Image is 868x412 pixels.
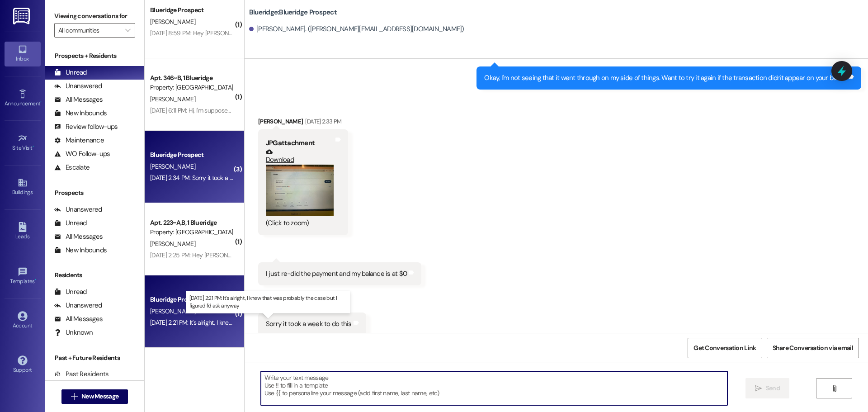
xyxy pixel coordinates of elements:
[150,240,195,248] span: [PERSON_NAME]
[5,353,41,377] a: Support
[54,149,110,159] div: WO Follow-ups
[54,68,87,77] div: Unread
[773,343,853,353] span: Share Conversation via email
[54,136,104,145] div: Maintenance
[54,9,135,23] label: Viewing conversations for
[767,338,859,358] button: Share Conversation via email
[766,384,780,393] span: Send
[40,99,42,105] span: •
[745,378,789,398] button: Send
[150,150,234,160] div: Blueridge Prospect
[484,73,847,83] div: Okay, I'm not seeing that it went through on my side of things. Want to try it again if the trans...
[81,392,118,401] span: New Message
[249,8,337,17] b: Blueridge: Blueridge Prospect
[150,29,527,37] div: [DATE] 8:59 PM: Hey [PERSON_NAME]! I have a couple more questions. One, what size is the bed in t...
[688,338,762,358] button: Get Conversation Link
[5,264,41,289] a: Templates •
[54,232,103,242] div: All Messages
[54,81,102,91] div: Unanswered
[266,148,334,164] a: Download
[266,138,315,147] b: JPG attachment
[5,42,41,66] a: Inbox
[5,175,41,199] a: Buildings
[33,143,34,150] span: •
[150,18,195,26] span: [PERSON_NAME]
[5,219,41,244] a: Leads
[35,277,36,283] span: •
[54,369,109,379] div: Past Residents
[61,389,128,404] button: New Message
[150,5,234,15] div: Blueridge Prospect
[5,131,41,155] a: Site Visit •
[13,8,32,24] img: ResiDesk Logo
[150,218,234,227] div: Apt. 223~A,B, 1 Blueridge
[693,343,756,353] span: Get Conversation Link
[831,385,838,392] i: 
[54,218,87,228] div: Unread
[5,308,41,333] a: Account
[58,23,121,38] input: All communities
[54,301,102,310] div: Unanswered
[54,109,107,118] div: New Inbounds
[54,122,118,132] div: Review follow-ups
[150,95,195,103] span: [PERSON_NAME]
[150,227,234,237] div: Property: [GEOGRAPHIC_DATA]
[54,95,103,104] div: All Messages
[54,328,93,337] div: Unknown
[54,205,102,214] div: Unanswered
[189,294,347,310] p: [DATE] 2:21 PM: It's alright, I knew that was probably the case but I figured I'd ask anyway
[150,83,234,92] div: Property: [GEOGRAPHIC_DATA]
[45,270,144,280] div: Residents
[54,246,107,255] div: New Inbounds
[54,163,90,172] div: Escalate
[45,353,144,363] div: Past + Future Residents
[45,51,144,61] div: Prospects + Residents
[54,314,103,324] div: All Messages
[150,73,234,83] div: Apt. 346~B, 1 Blueridge
[266,218,334,228] div: (Click to zoom)
[150,295,234,304] div: Blueridge Prospect
[303,117,341,126] div: [DATE] 2:33 PM
[266,165,334,216] button: Zoom image
[755,385,762,392] i: 
[54,287,87,297] div: Unread
[45,188,144,198] div: Prospects
[150,106,662,114] div: [DATE] 6:11 PM: Hi, I'm supposed to be transferring to 102 from 346 and was told I should be able...
[71,393,78,400] i: 
[150,251,508,259] div: [DATE] 2:25 PM: Hey [PERSON_NAME]! I know you're busy, but I was just wondering when you think I ...
[266,319,352,329] div: Sorry it took a week to do this
[249,24,464,34] div: [PERSON_NAME]. ([PERSON_NAME][EMAIL_ADDRESS][DOMAIN_NAME])
[150,307,195,315] span: [PERSON_NAME]
[125,27,130,34] i: 
[258,117,348,129] div: [PERSON_NAME]
[266,269,407,279] div: I just re-did the payment and my balance is at $0
[150,174,269,182] div: [DATE] 2:34 PM: Sorry it took a week to do this
[150,162,195,170] span: [PERSON_NAME]
[150,318,380,327] div: [DATE] 2:21 PM: It's alright, I knew that was probably the case but I figured I'd ask anyway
